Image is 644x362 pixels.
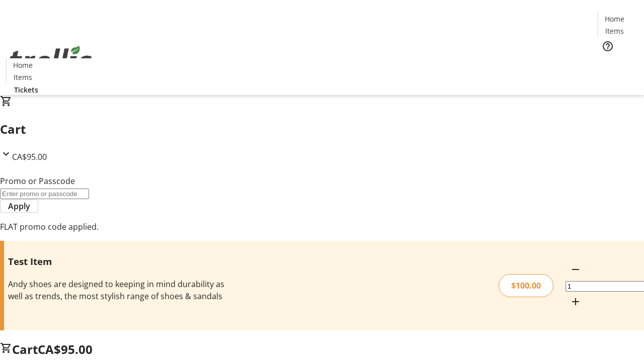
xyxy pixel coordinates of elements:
a: Items [598,26,630,36]
span: CA$95.00 [38,341,93,357]
img: Orient E2E Organization SdwJoS00mz's Logo [6,35,96,85]
button: Increment by one [566,292,586,312]
h3: Test Item [8,254,228,268]
span: Tickets [606,58,630,69]
span: Items [605,26,624,36]
button: Decrement by one [566,259,586,280]
a: Tickets [6,84,46,95]
div: $100.00 [499,274,553,297]
span: Apply [8,200,30,212]
span: Tickets [14,84,38,95]
button: Help [598,36,618,56]
span: Home [605,14,624,24]
a: Home [7,60,39,70]
span: Home [13,60,33,70]
div: Andy shoes are designed to keeping in mind durability as well as trends, the most stylish range o... [8,278,228,302]
a: Home [598,14,630,24]
span: CA$95.00 [12,151,47,162]
a: Items [7,72,39,82]
span: Items [14,72,32,82]
a: Tickets [598,58,638,69]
